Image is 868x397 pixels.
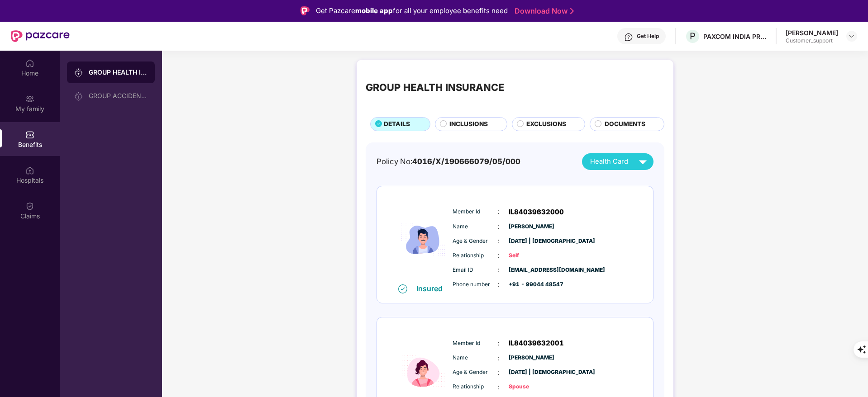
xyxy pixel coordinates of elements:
span: Member Id [453,208,498,216]
span: DETAILS [384,119,410,129]
div: [PERSON_NAME] [786,28,838,37]
span: Email ID [453,266,498,274]
img: svg+xml;base64,PHN2ZyBpZD0iSG9tZSIgeG1sbnM9Imh0dHA6Ly93d3cudzMub3JnLzIwMDAvc3ZnIiB3aWR0aD0iMjAiIG... [25,59,34,68]
span: Relationship [453,251,498,260]
span: [PERSON_NAME] [509,222,554,231]
span: : [498,207,500,217]
img: icon [396,196,450,284]
div: Get Pazcare for all your employee benefits need [316,5,508,16]
span: : [498,382,500,392]
img: svg+xml;base64,PHN2ZyBpZD0iQ2xhaW0iIHhtbG5zPSJodHRwOi8vd3d3LnczLm9yZy8yMDAwL3N2ZyIgd2lkdGg9IjIwIi... [25,202,34,211]
img: svg+xml;base64,PHN2ZyB3aWR0aD0iMjAiIGhlaWdodD0iMjAiIHZpZXdCb3g9IjAgMCAyMCAyMCIgZmlsbD0ibm9uZSIgeG... [25,95,34,104]
div: Insured [416,284,448,293]
div: GROUP HEALTH INSURANCE [366,80,504,95]
span: IL84039632001 [509,338,564,349]
span: : [498,250,500,260]
div: Policy No: [377,156,520,167]
span: : [498,353,500,363]
span: [DATE] | [DEMOGRAPHIC_DATA] [509,368,554,377]
span: Age & Gender [453,368,498,377]
img: svg+xml;base64,PHN2ZyB4bWxucz0iaHR0cDovL3d3dy53My5vcmcvMjAwMC9zdmciIHZpZXdCb3g9IjAgMCAyNCAyNCIgd2... [635,154,651,170]
div: PAXCOM INDIA PRIVATE LIMITED [703,32,767,41]
span: [DATE] | [DEMOGRAPHIC_DATA] [509,237,554,246]
span: +91 - 99044 48547 [509,280,554,289]
span: : [498,236,500,246]
strong: mobile app [355,6,393,15]
div: GROUP HEALTH INSURANCE [89,68,148,77]
span: 4016/X/190666079/05/000 [412,157,520,166]
span: : [498,279,500,289]
span: Health Card [590,156,628,167]
span: Name [453,222,498,231]
button: Health Card [582,153,653,170]
img: svg+xml;base64,PHN2ZyB3aWR0aD0iMjAiIGhlaWdodD0iMjAiIHZpZXdCb3g9IjAgMCAyMCAyMCIgZmlsbD0ibm9uZSIgeG... [74,68,83,77]
div: Customer_support [786,37,838,44]
span: Spouse [509,383,554,391]
span: Self [509,251,554,260]
span: P [690,31,696,42]
a: Download Now [515,6,571,16]
span: INCLUSIONS [449,119,488,129]
img: svg+xml;base64,PHN2ZyBpZD0iRHJvcGRvd24tMzJ4MzIiIHhtbG5zPSJodHRwOi8vd3d3LnczLm9yZy8yMDAwL3N2ZyIgd2... [848,33,855,40]
span: EXCLUSIONS [526,119,566,129]
span: IL84039632000 [509,207,564,217]
div: GROUP ACCIDENTAL INSURANCE [89,92,148,99]
img: svg+xml;base64,PHN2ZyB3aWR0aD0iMjAiIGhlaWdodD0iMjAiIHZpZXdCb3g9IjAgMCAyMCAyMCIgZmlsbD0ibm9uZSIgeG... [74,92,83,101]
span: Phone number [453,280,498,289]
div: Get Help [637,33,659,40]
span: DOCUMENTS [605,119,645,129]
img: svg+xml;base64,PHN2ZyB4bWxucz0iaHR0cDovL3d3dy53My5vcmcvMjAwMC9zdmciIHdpZHRoPSIxNiIgaGVpZ2h0PSIxNi... [398,284,407,293]
span: Member Id [453,339,498,348]
img: Stroke [570,6,574,16]
span: Age & Gender [453,237,498,246]
span: [EMAIL_ADDRESS][DOMAIN_NAME] [509,266,554,274]
span: : [498,265,500,275]
img: svg+xml;base64,PHN2ZyBpZD0iSG9zcGl0YWxzIiB4bWxucz0iaHR0cDovL3d3dy53My5vcmcvMjAwMC9zdmciIHdpZHRoPS... [25,166,34,175]
span: Relationship [453,383,498,391]
span: [PERSON_NAME] [509,354,554,362]
img: svg+xml;base64,PHN2ZyBpZD0iSGVscC0zMngzMiIgeG1sbnM9Imh0dHA6Ly93d3cudzMub3JnLzIwMDAvc3ZnIiB3aWR0aD... [624,33,633,42]
span: : [498,368,500,378]
img: Logo [300,6,310,15]
img: svg+xml;base64,PHN2ZyBpZD0iQmVuZWZpdHMiIHhtbG5zPSJodHRwOi8vd3d3LnczLm9yZy8yMDAwL3N2ZyIgd2lkdGg9Ij... [25,130,34,139]
span: Name [453,354,498,362]
span: : [498,338,500,348]
img: New Pazcare Logo [11,30,70,42]
span: : [498,222,500,232]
